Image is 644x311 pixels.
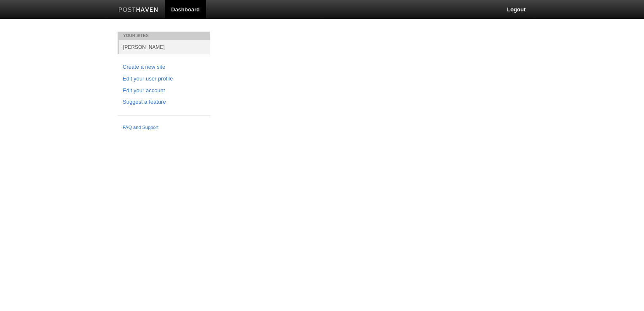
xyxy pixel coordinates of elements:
a: Edit your account [123,86,205,95]
img: Posthaven-bar [118,7,158,13]
li: Your Sites [118,32,210,40]
a: Suggest a feature [123,98,205,107]
a: [PERSON_NAME] [119,40,210,54]
a: Create a new site [123,63,205,72]
a: FAQ and Support [123,124,205,131]
a: Edit your user profile [123,75,205,83]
